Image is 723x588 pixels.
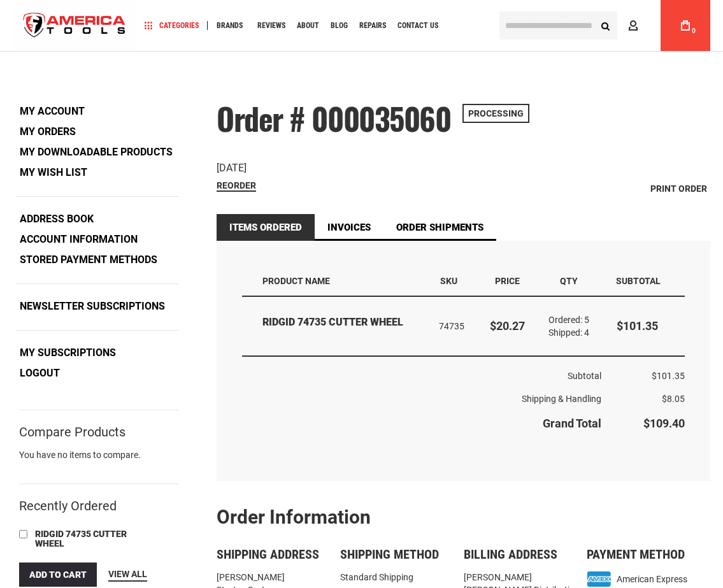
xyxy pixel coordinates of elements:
[430,266,478,296] th: SKU
[617,319,658,333] span: $101.35
[340,571,464,584] div: Standard Shipping
[15,143,177,162] a: My Downloadable Products
[217,22,243,29] span: Brands
[15,122,80,141] a: My Orders
[19,498,117,513] strong: Recently Ordered
[217,214,315,241] strong: Items Ordered
[217,180,256,190] span: Reorder
[359,22,386,29] span: Repairs
[315,214,383,241] a: Invoices
[601,266,685,296] th: Subtotal
[587,571,612,587] img: amex.png
[15,343,120,362] a: My Subscriptions
[584,315,589,325] span: 5
[383,214,496,241] a: Order Shipments
[35,529,127,549] span: RIDGID 74735 CUTTER WHEEL
[108,569,147,579] span: View All
[478,266,537,296] th: Price
[19,426,125,438] strong: Compare Products
[242,266,430,296] th: Product Name
[15,230,142,249] a: Account Information
[652,371,685,381] span: $101.35
[262,315,421,330] strong: RIDGID 74735 CUTTER WHEEL
[217,96,451,141] span: Order # 000035060
[19,563,97,587] button: Add to Cart
[392,17,444,34] a: Contact Us
[217,506,371,528] strong: Order Information
[490,319,525,333] span: $20.27
[108,568,147,582] a: View All
[13,2,136,50] img: America Tools
[325,17,354,34] a: Blog
[291,17,325,34] a: About
[354,17,392,34] a: Repairs
[211,17,248,34] a: Brands
[650,183,707,194] span: Print Order
[647,179,710,198] a: Print Order
[548,315,584,325] span: Ordered
[548,327,584,338] span: Shipped
[145,21,199,30] span: Categories
[15,102,89,121] a: My Account
[242,356,601,387] th: Subtotal
[15,250,162,269] a: Stored Payment Methods
[662,394,685,404] span: $8.05
[15,297,169,316] a: Newsletter Subscriptions
[340,547,439,562] span: Shipping Method
[692,27,696,34] span: 0
[15,163,92,182] a: My Wish List
[217,162,247,174] span: [DATE]
[331,22,348,29] span: Blog
[242,387,601,410] th: Shipping & Handling
[464,547,557,562] span: Billing Address
[462,104,529,123] span: Processing
[397,22,438,29] span: Contact Us
[217,180,256,192] a: Reorder
[587,547,685,562] span: Payment Method
[139,17,204,34] a: Categories
[537,266,602,296] th: Qty
[13,2,136,50] a: store logo
[29,570,87,580] span: Add to Cart
[32,527,159,552] a: RIDGID 74735 CUTTER WHEEL
[15,210,98,229] a: Address Book
[543,417,601,430] strong: Grand Total
[297,22,319,29] span: About
[430,297,478,356] td: 74735
[15,364,64,383] a: Logout
[20,125,76,138] strong: My Orders
[593,13,617,38] button: Search
[257,22,285,29] span: Reviews
[643,417,685,430] span: $109.40
[217,547,319,562] span: Shipping Address
[584,327,589,338] span: 4
[19,448,178,474] div: You have no items to compare.
[252,17,291,34] a: Reviews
